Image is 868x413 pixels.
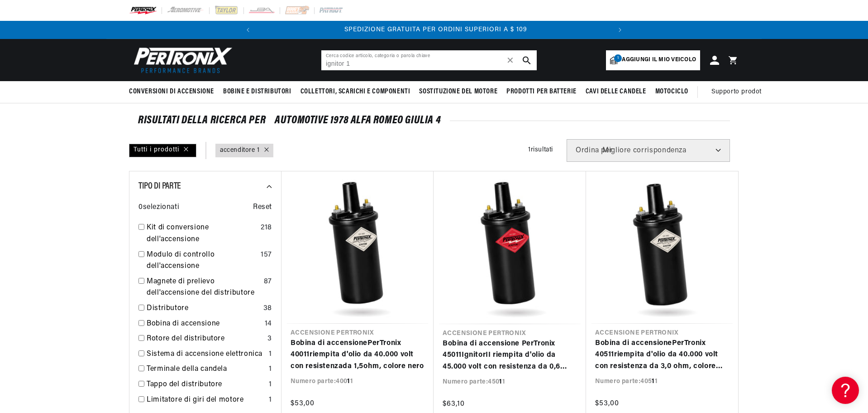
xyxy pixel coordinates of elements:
font: 0 [138,204,143,211]
font: 3 [267,335,272,342]
summary: Supporto prodotto [711,81,772,103]
font: SPEDIZIONE GRATUITA PER ORDINI SUPERIORI A $ 109 [344,26,527,33]
font: 1 [269,381,272,388]
font: Tipo di parte [138,182,181,191]
font: 1 [269,365,272,373]
slideshow-component: Traduzione mancante: en.sections.announcements.announcement_bar [106,21,762,39]
font: Bobine e distributori [223,88,291,95]
img: Pertronix [129,44,233,76]
font: Conversioni di accensione [129,88,214,95]
font: RISULTATI DELLA RICERCA PER [138,115,266,126]
font: Terminale della candela [147,365,227,373]
div: Annuncio [259,25,613,35]
font: Motociclo [655,88,688,95]
summary: Sostituzione del motore [415,81,502,102]
a: Bobina di accensione PerTronix 45011IgnitorII riempita d'olio da 45.000 volt con resistenza da 0,... [443,338,577,373]
summary: Bobine e distributori [219,81,296,102]
summary: cavi delle candele [581,81,651,102]
font: Collettori, scarichi e componenti [300,88,410,95]
font: Bobina di accensione [147,320,220,327]
button: pulsante di ricerca [517,50,537,70]
summary: Motociclo [651,81,693,102]
font: Kit di conversione dell'accensione [147,224,209,243]
summary: Conversioni di accensione [129,81,219,102]
input: Cerca codice articolo, categoria o parola chiave [321,50,537,70]
font: 157 [261,251,272,258]
summary: Prodotti per batterie [502,81,581,102]
font: cavi delle candele [586,88,646,95]
font: Magnete di prelievo dell'accensione del distributore [147,278,254,297]
font: 1 [617,56,619,60]
font: Ordina per [576,147,612,154]
font: Modulo di controllo dell'accensione [147,251,215,270]
a: Bobina di accensionePerTronix 40011riempita d'olio da 40.000 volt con resistenzada 1,5ohm, colore... [291,338,424,373]
button: Traduzione mancante: en.sections.announcements.next_announcement [611,21,629,39]
a: Bobina di accensionePerTronix 40511riempita d'olio da 40.000 volt con resistenza da 3,0 ohm, colo... [595,338,729,373]
select: Ordina per [567,139,730,162]
div: 2 di 2 [259,25,613,35]
font: Prodotti per batterie [506,88,577,95]
font: Tappo del distributore [147,381,222,388]
font: Limitatore di giri del motore [147,396,244,403]
font: Distributore [147,305,189,312]
font: 218 [261,224,272,231]
font: Supporto prodotto [711,88,768,95]
font: 1 [269,350,272,358]
font: Aggiungi il mio veicolo [622,57,696,63]
font: 1 [269,396,272,403]
a: 1Aggiungi il mio veicolo [606,50,700,70]
font: 38 [263,305,272,312]
font: Sostituzione del motore [419,88,497,95]
font: Rotore del distributore [147,335,225,342]
font: accenditore 1 [220,147,260,154]
button: Traduzione mancante: en.sections.announcements.previous_announcement [239,21,257,39]
font: 1 [528,146,531,153]
font: selezionati [143,204,180,211]
font: Automotive 1978 Alfa Romeo Giulia 4 [275,115,441,126]
font: 14 [265,320,272,327]
font: Sistema di accensione elettronica [147,350,262,358]
font: risultati [531,146,553,153]
font: Reset [253,204,272,211]
font: ✕ [506,55,515,65]
summary: Collettori, scarichi e componenti [296,81,415,102]
font: 87 [264,278,272,285]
